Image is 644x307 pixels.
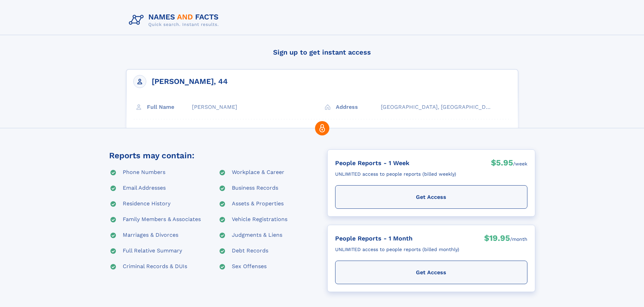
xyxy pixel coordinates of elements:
div: /week [513,157,527,170]
div: Marriages & Divorces [123,231,178,239]
h4: Sign up to get instant access [126,42,518,62]
div: Vehicle Registrations [232,216,287,224]
div: Family Members & Associates [123,216,201,224]
div: Get Access [335,185,527,209]
div: Phone Numbers [123,169,165,177]
div: People Reports - 1 Week [335,157,456,169]
div: $5.95 [491,157,513,170]
div: Get Access [335,261,527,284]
div: Business Records [232,184,278,192]
div: Judgments & Liens [232,231,282,239]
div: Assets & Properties [232,200,284,208]
img: Logo Names and Facts [126,11,224,29]
div: /month [510,233,527,246]
div: Email Addresses [123,184,166,192]
div: Reports may contain: [109,149,194,162]
div: Sex Offenses [232,263,267,271]
div: Residence History [123,200,170,208]
div: Full Relative Summary [123,247,182,255]
div: Debt Records [232,247,268,255]
div: Criminal Records & DUIs [123,263,187,271]
div: Workplace & Career [232,169,284,177]
div: UNLIMITED access to people reports (billed weekly) [335,169,456,180]
div: UNLIMITED access to people reports (billed monthly) [335,244,459,255]
div: People Reports - 1 Month [335,233,459,244]
div: $19.95 [484,233,510,246]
